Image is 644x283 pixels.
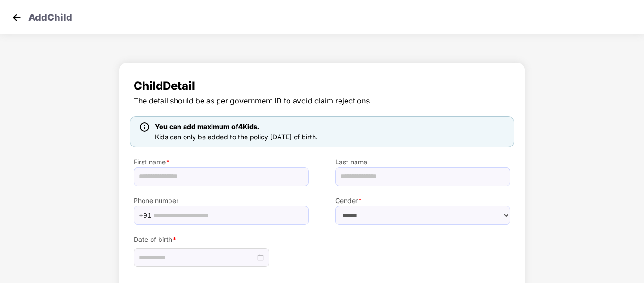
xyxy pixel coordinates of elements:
img: icon [140,122,149,132]
span: +91 [139,208,152,223]
label: First name [134,157,309,167]
span: Child Detail [134,77,510,95]
label: Date of birth [134,234,309,245]
p: Add Child [28,10,72,22]
img: svg+xml;base64,PHN2ZyB4bWxucz0iaHR0cDovL3d3dy53My5vcmcvMjAwMC9zdmciIHdpZHRoPSIzMCIgaGVpZ2h0PSIzMC... [9,10,24,25]
span: You can add maximum of 4 Kids. [155,122,259,130]
span: Kids can only be added to the policy [DATE] of birth. [155,133,318,141]
label: Gender [335,196,510,206]
label: Last name [335,157,510,167]
label: Phone number [134,196,309,206]
span: The detail should be as per government ID to avoid claim rejections. [134,95,510,107]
